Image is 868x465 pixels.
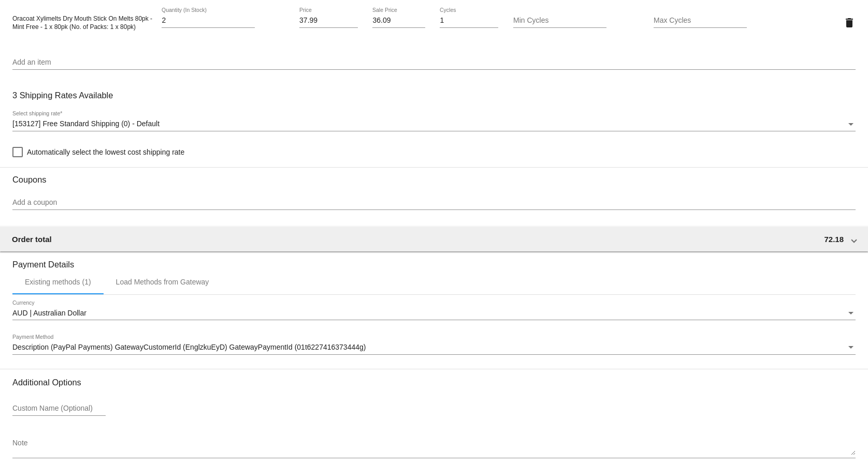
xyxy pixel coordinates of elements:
[843,17,856,29] mat-icon: delete
[162,17,255,25] input: Quantity (In Stock)
[440,17,498,25] input: Cycles
[12,252,856,269] h3: Payment Details
[12,343,856,352] mat-select: Payment Method
[12,199,856,207] input: Add a coupon
[12,309,856,318] mat-select: Currency
[25,278,91,286] div: Existing methods (1)
[372,17,425,25] input: Sale Price
[12,58,856,67] input: Add an item
[116,278,209,286] div: Load Methods from Gateway
[27,146,184,158] span: Automatically select the lowest cost shipping rate
[513,17,606,25] input: Min Cycles
[12,119,160,128] span: [153127] Free Standard Shipping (0) - Default
[12,167,856,185] h3: Coupons
[12,404,106,413] input: Custom Name (Optional)
[12,378,856,387] h3: Additional Options
[654,17,747,25] input: Max Cycles
[12,235,52,244] span: Order total
[12,309,86,317] span: AUD | Australian Dollar
[12,120,856,128] mat-select: Select shipping rate
[824,235,844,244] span: 72.18
[12,84,113,107] h3: 3 Shipping Rates Available
[12,15,152,31] span: Oracoat Xylimelts Dry Mouth Stick On Melts 80pk - Mint Free - 1 x 80pk (No. of Packs: 1 x 80pk)
[299,17,358,25] input: Price
[12,343,366,351] span: Description (PayPal Payments) GatewayCustomerId (EnglzkuEyD) GatewayPaymentId (01t6227416373444g)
